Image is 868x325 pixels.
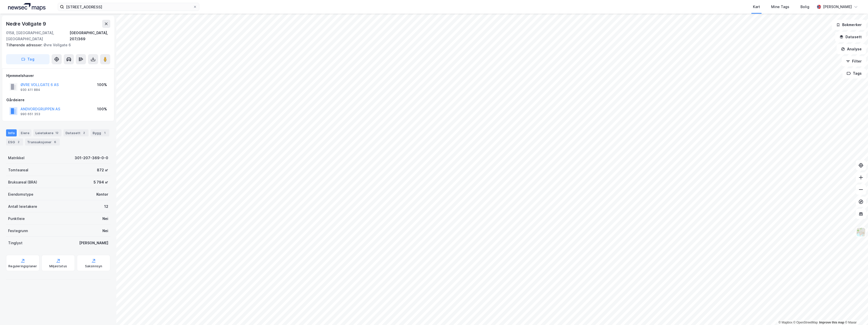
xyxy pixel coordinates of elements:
[20,112,40,116] div: 990 651 353
[835,32,866,42] button: Datasett
[104,204,108,210] div: 12
[753,4,760,10] div: Kart
[837,44,866,54] button: Analyse
[823,4,852,10] div: [PERSON_NAME]
[91,129,109,136] div: Bygg
[8,264,37,268] div: Reguleringsplaner
[6,20,47,28] div: Nedre Vollgate 9
[33,129,61,136] div: Leietakere
[94,179,108,185] div: 5 794 ㎡
[8,179,37,185] div: Bruksareal (BRA)
[20,88,40,92] div: 930 411 884
[6,138,23,146] div: ESG
[6,97,110,103] div: Gårdeiere
[8,216,25,222] div: Punktleie
[819,321,844,324] a: Improve this map
[97,167,108,173] div: 872 ㎡
[54,130,59,135] div: 12
[19,129,31,136] div: Eiere
[6,129,17,136] div: Info
[97,82,107,88] div: 100%
[49,264,67,268] div: Miljøstatus
[70,30,110,42] div: [GEOGRAPHIC_DATA], 207/369
[800,4,809,10] div: Bolig
[8,191,33,197] div: Eiendomstype
[25,138,60,146] div: Transaksjoner
[843,301,868,325] div: Kontrollprogram for chat
[16,139,21,145] div: 2
[842,68,866,78] button: Tags
[97,106,107,112] div: 100%
[6,43,44,47] span: Tilhørende adresser:
[79,240,108,246] div: [PERSON_NAME]
[102,216,108,222] div: Nei
[64,3,193,11] input: Søk på adresse, matrikkel, gårdeiere, leietakere eller personer
[8,167,28,173] div: Tomteareal
[96,191,108,197] div: Kontor
[81,130,86,135] div: 2
[63,129,89,136] div: Datasett
[842,56,866,66] button: Filter
[102,130,107,135] div: 1
[793,321,818,324] a: OpenStreetMap
[53,139,58,145] div: 6
[8,240,23,246] div: Tinglyst
[778,321,792,324] a: Mapbox
[8,155,25,161] div: Matrikkel
[6,30,70,42] div: 0158, [GEOGRAPHIC_DATA], [GEOGRAPHIC_DATA]
[75,155,108,161] div: 301-207-369-0-0
[8,204,37,210] div: Antall leietakere
[8,3,46,11] img: logo.a4113a55bc3d86da70a041830d287a7e.svg
[832,20,866,30] button: Bokmerker
[8,228,28,234] div: Festegrunn
[6,73,110,79] div: Hjemmelshaver
[6,42,106,48] div: Øvre Vollgate 6
[771,4,789,10] div: Mine Tags
[6,54,50,64] button: Tag
[843,301,868,325] iframe: Chat Widget
[102,228,108,234] div: Nei
[85,264,102,268] div: Saksinnsyn
[856,227,866,237] img: Z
